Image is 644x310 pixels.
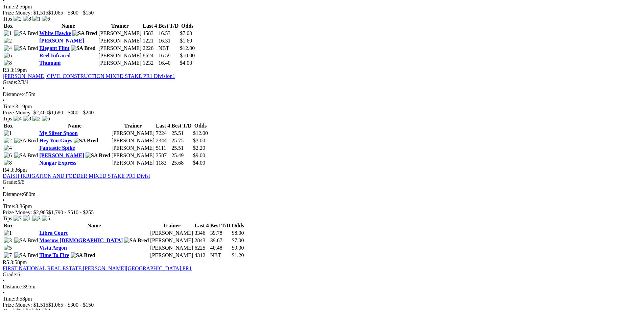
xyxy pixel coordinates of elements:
td: 40.48 [210,245,231,251]
td: 3346 [194,230,209,236]
th: Best T/D [171,122,192,129]
span: $1,065 - $300 - $150 [48,302,94,308]
span: $1,790 - $510 - $255 [48,209,94,215]
td: [PERSON_NAME] [111,137,155,144]
span: 3:58pm [10,259,27,265]
img: 6 [4,152,12,159]
div: 455m [3,91,641,97]
th: Name [39,222,149,229]
td: 39.67 [210,237,231,244]
span: R3 [3,67,9,73]
img: 7 [4,252,12,258]
img: SA Bred [86,152,110,159]
span: 3:36pm [10,167,27,173]
div: Prize Money: $1,515 [3,10,641,16]
span: Time: [3,4,16,9]
span: Grade: [3,79,18,85]
td: 7224 [156,130,170,137]
div: 2/3/4 [3,79,641,85]
span: • [3,185,5,191]
td: 16.53 [158,30,179,37]
span: Grade: [3,272,18,277]
span: $1,065 - $300 - $150 [48,10,94,16]
a: Vista Argon [39,245,67,251]
td: 25.51 [171,130,192,137]
span: $1.60 [180,38,192,44]
span: $12.00 [193,130,208,136]
img: 8 [23,116,31,122]
span: Distance: [3,284,23,289]
div: 5/6 [3,179,641,185]
span: Grade: [3,179,18,185]
img: SA Bred [14,152,38,159]
img: 6 [42,16,50,22]
td: 25.75 [171,137,192,144]
th: Best T/D [158,23,179,29]
td: [PERSON_NAME] [150,252,193,259]
span: $1,680 - $480 - $240 [48,110,94,115]
th: Trainer [150,222,193,229]
img: 1 [4,230,12,236]
span: • [3,278,5,283]
img: 8 [23,16,31,22]
td: 4583 [142,30,157,37]
a: Elegant Flint [39,45,69,51]
a: Thumani [39,60,61,66]
span: • [3,197,5,203]
td: NBT [210,252,231,259]
span: Time: [3,203,16,209]
span: $7.00 [232,237,244,243]
div: 395m [3,284,641,290]
a: Fantastic Spike [39,145,75,151]
th: Name [39,23,97,29]
span: $12.00 [180,45,195,51]
td: 16.31 [158,37,179,44]
td: [PERSON_NAME] [150,245,193,251]
span: $1.20 [232,252,244,258]
img: 4 [14,116,22,122]
img: 5 [42,216,50,222]
th: Last 4 [194,222,209,229]
th: Odds [193,122,208,129]
span: Distance: [3,191,23,197]
span: Box [4,223,13,228]
img: 7 [14,216,22,222]
td: [PERSON_NAME] [98,30,142,37]
td: 1221 [142,37,157,44]
span: $3.00 [193,138,205,143]
th: Odds [180,23,195,29]
td: 2843 [194,237,209,244]
span: $9.00 [232,245,244,251]
td: NBT [158,45,179,52]
td: 25.68 [171,160,192,166]
img: 8 [4,60,12,66]
img: SA Bred [74,138,98,144]
div: 3:58pm [3,296,641,302]
th: Odds [231,222,244,229]
th: Best T/D [210,222,231,229]
td: 39.78 [210,230,231,236]
img: 4 [4,45,12,51]
a: [PERSON_NAME] [39,38,84,44]
img: SA Bred [71,252,95,258]
a: DAISH IRRIGATION AND FODDER MIXED STAKE PR1 Divisi [3,173,150,179]
span: Time: [3,104,16,109]
div: Prize Money: $2,400 [3,110,641,116]
td: 5111 [156,145,170,151]
div: Prize Money: $2,905 [3,209,641,216]
a: Nangar Express [39,160,76,166]
td: 2226 [142,45,157,52]
a: Moscow [DEMOGRAPHIC_DATA] [39,237,123,243]
span: Tips [3,16,12,22]
th: Trainer [111,122,155,129]
td: 25.51 [171,145,192,151]
span: $9.00 [193,152,205,158]
div: 680m [3,191,641,197]
span: R5 [3,259,9,265]
img: SA Bred [71,45,96,51]
a: Time To Fire [39,252,69,258]
img: SA Bred [124,237,149,244]
span: Tips [3,116,12,121]
span: Tips [3,216,12,221]
img: 5 [4,245,12,251]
